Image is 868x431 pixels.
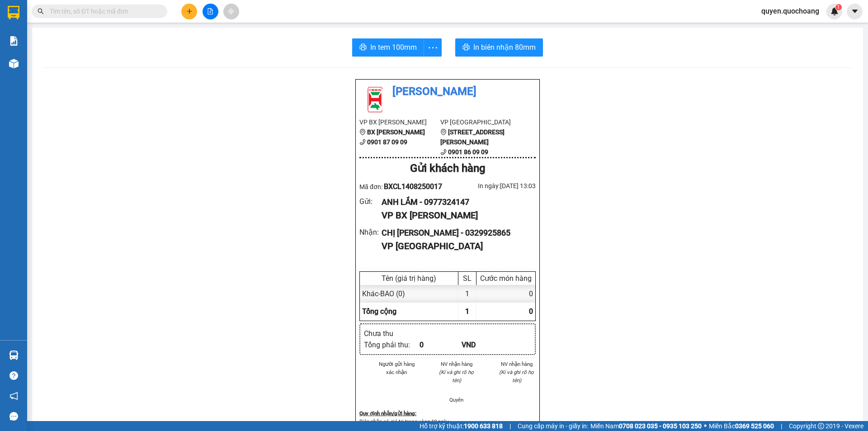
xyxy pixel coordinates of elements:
button: printerIn biên nhận 80mm [455,38,543,57]
div: VP BX [PERSON_NAME] [382,208,528,223]
b: 0901 87 09 09 [367,138,407,146]
span: In biên nhận 80mm [473,42,536,53]
li: NV nhận hàng [497,360,536,368]
div: Nhận : [359,227,382,238]
div: Cước món hàng [479,274,533,283]
span: caret-down [851,7,859,15]
span: | [509,421,511,431]
b: [STREET_ADDRESS][PERSON_NAME] [440,128,505,146]
span: Miền Bắc [709,421,774,431]
p: Biên nhận có giá trị trong vòng 10 ngày. [359,417,536,426]
span: phone [359,139,366,145]
div: ANH LẮM - 0977324147 [382,196,528,208]
li: Người gửi hàng xác nhận [377,360,416,376]
div: Quy định nhận/gửi hàng : [359,409,536,417]
div: Chưa thu [364,328,420,339]
button: aim [223,4,239,19]
div: Gửi khách hàng [359,160,536,177]
strong: 0708 023 035 - 0935 103 250 [619,422,702,430]
button: caret-down [847,4,863,19]
img: warehouse-icon [9,59,19,68]
span: In tem 100mm [370,42,417,53]
div: SL [461,274,474,283]
div: 0 [476,285,535,303]
span: Miền Nam [590,421,702,431]
div: Gửi : [359,196,382,207]
img: logo.jpg [359,83,391,115]
div: Tên (giá trị hàng) [362,274,456,283]
span: quyen.quochoang [754,5,826,17]
img: warehouse-icon [9,350,19,360]
strong: 0369 525 060 [735,422,774,430]
span: printer [462,43,470,52]
span: | [781,421,782,431]
span: environment [359,129,366,135]
span: more [424,42,441,53]
b: BX [PERSON_NAME] [367,128,425,136]
sup: 1 [835,4,842,10]
span: file-add [207,8,213,14]
div: CHỊ [PERSON_NAME] - 0329925865 [382,227,528,239]
button: plus [181,4,197,19]
div: Tổng phải thu : [364,339,420,350]
span: BXCL1408250017 [384,182,442,191]
span: copyright [818,423,824,429]
span: environment [440,129,447,135]
span: printer [359,43,367,52]
li: VP [GEOGRAPHIC_DATA] [440,117,521,127]
span: aim [228,8,234,14]
span: notification [9,392,18,400]
li: [PERSON_NAME] [359,83,536,100]
button: file-add [203,4,218,19]
b: 0901 86 09 09 [448,148,488,156]
div: VP [GEOGRAPHIC_DATA] [382,239,528,253]
li: NV nhận hàng [438,360,476,368]
input: Tìm tên, số ĐT hoặc mã đơn [50,6,156,16]
img: icon-new-feature [830,7,839,15]
span: ⚪️ [704,424,707,428]
span: question-circle [9,371,18,380]
span: message [9,412,18,421]
span: 1 [465,307,469,316]
span: plus [186,8,193,14]
span: Tổng cộng [362,307,396,316]
span: search [38,8,44,14]
div: 1 [458,285,476,303]
span: phone [440,149,447,155]
span: Khác - BAO (0) [362,289,405,298]
i: (Kí và ghi rõ họ tên) [499,369,534,384]
img: logo-vxr [8,6,19,19]
button: printerIn tem 100mm [352,38,424,57]
span: 1 [837,4,840,10]
div: In ngày: [DATE] 13:03 [448,181,536,191]
div: 0 [420,339,462,350]
span: Hỗ trợ kỹ thuật: [420,421,503,431]
img: solution-icon [9,36,19,46]
button: more [424,38,442,57]
div: Mã đơn: [359,181,448,192]
li: VP BX [PERSON_NAME] [359,117,440,127]
strong: 1900 633 818 [464,422,503,430]
span: 0 [529,307,533,316]
span: Cung cấp máy in - giấy in: [518,421,588,431]
div: VND [462,339,504,350]
i: (Kí và ghi rõ họ tên) [439,369,474,384]
li: Quyên [438,396,476,404]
